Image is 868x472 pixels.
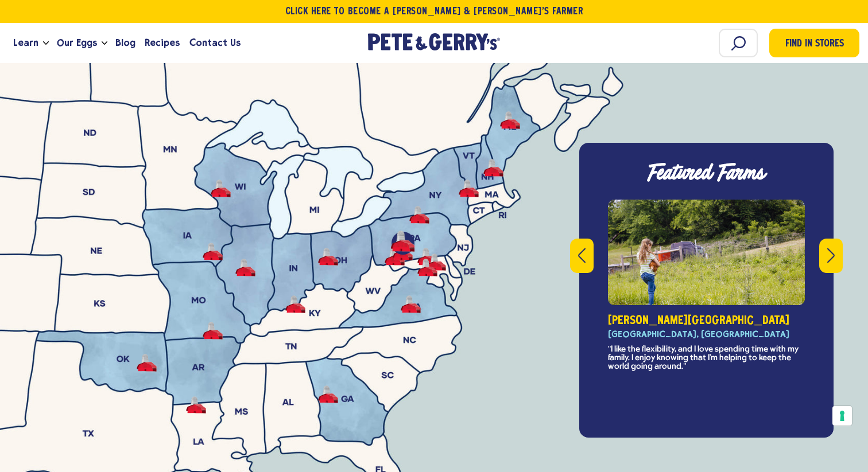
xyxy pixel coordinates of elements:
button: Miller Family Farm - Caledonia County, VT [459,180,479,197]
input: Search [719,29,758,57]
button: - [137,354,157,372]
a: Contact Us [185,28,245,58]
a: Blog [111,28,140,58]
a: Learn [9,28,43,58]
button: - [235,259,255,276]
span: Our Eggs [57,36,97,50]
button: - [203,243,223,260]
button: Giovagnoli Family Farm - Boscawen, NH [483,159,503,177]
a: Recipes [140,28,184,58]
span: Find in Stores [785,37,844,52]
button: Nolt Family Farm - Perry County, PA [385,248,405,266]
span: Blog [115,36,135,50]
a: Our Eggs [52,28,102,58]
button: - [318,385,338,403]
a: Find in Stores [769,29,859,57]
button: - [401,295,421,313]
h4: [PERSON_NAME][GEOGRAPHIC_DATA] [608,315,805,327]
button: Crouse Family Farm - Lebanon County, PA [417,259,437,276]
button: - [285,295,305,313]
button: Open the dropdown menu for Our Eggs [102,41,107,45]
button: Bomgardner Family Farm - Lebanon County, PA [417,248,437,266]
button: - [409,206,429,224]
button: Dersham Family Farm - Union County, PA [393,232,413,250]
div: Pete & Gerry's farm families carousel [594,200,819,423]
button: - [500,111,520,129]
span: Contact Us [189,36,241,50]
button: Open the dropdown menu for Learn [43,41,49,45]
strong: [GEOGRAPHIC_DATA], [GEOGRAPHIC_DATA] [608,329,789,340]
span: Learn [13,36,38,50]
button: - [203,322,223,340]
button: - [186,396,206,414]
button: - [211,180,231,197]
h3: Featured Farms [594,157,819,189]
span: Recipes [145,36,180,50]
div: slide 4 of 8 [608,200,805,389]
p: "I like the flexibility, and I love spending time with my family. I enjoy knowing that I’m helpin... [608,345,805,371]
button: - [318,248,338,266]
button: Previous [570,239,594,273]
button: Your consent preferences for tracking technologies [832,406,852,426]
button: Breckbill Family Farm - Lancaster County, PA [426,253,446,271]
button: Next [819,239,843,273]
